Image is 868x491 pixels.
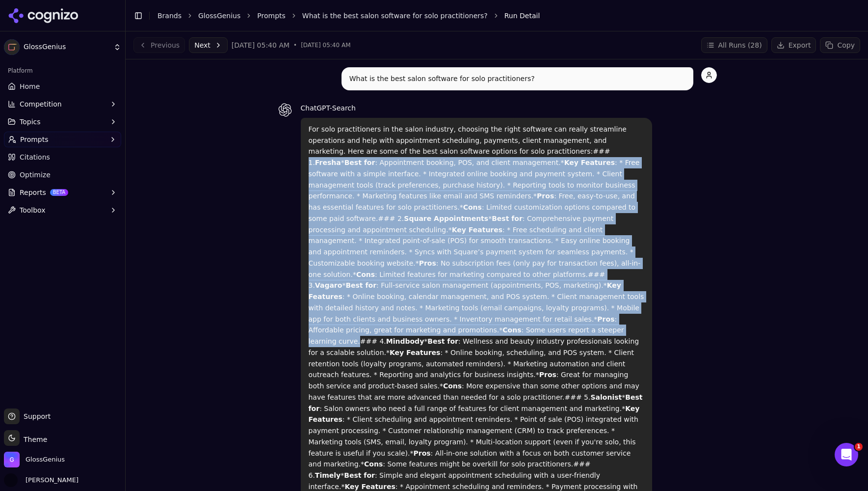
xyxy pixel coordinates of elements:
span: Run Detail [504,11,540,21]
span: [PERSON_NAME] [22,476,79,485]
strong: Cons [463,203,482,211]
span: Home [20,82,40,91]
strong: Cons [502,326,521,334]
strong: Best for [345,281,376,289]
span: Support [20,411,51,421]
a: Citations [4,149,121,165]
strong: Key Features [452,226,502,234]
span: Reports [20,188,46,197]
span: BETA [50,189,68,196]
strong: Cons [364,460,383,468]
button: Open user button [4,473,79,487]
strong: Mindbody [386,337,424,345]
button: Export [771,37,816,53]
iframe: Intercom live chat [835,443,858,466]
strong: Pros [537,192,554,200]
strong: Best for [309,393,643,412]
nav: breadcrumb [158,11,841,21]
span: GlossGenius [26,455,65,464]
button: Copy [820,37,860,53]
a: Prompts [257,11,286,21]
strong: Key Features [390,349,440,356]
a: What is the best salon software for solo practitioners? [302,11,488,21]
a: Brands [158,12,182,20]
div: Platform [4,63,121,79]
button: Toolbox [4,202,121,218]
a: Home [4,79,121,94]
button: Prompts [4,132,121,147]
span: Optimize [20,170,51,180]
span: Topics [20,117,41,127]
strong: Pros [419,259,436,267]
img: GlossGenius [4,452,20,467]
img: GlossGenius [4,39,20,55]
strong: Pros [597,315,614,323]
span: GlossGenius [24,43,109,52]
strong: Key Features [344,483,395,491]
span: ChatGPT-Search [301,104,356,112]
span: Toolbox [20,205,46,215]
button: ReportsBETA [4,185,121,200]
strong: Pros [413,449,430,457]
button: Next [189,37,228,53]
span: [DATE] 05:40 AM [301,41,350,49]
span: Theme [20,436,47,443]
a: Optimize [4,167,121,183]
strong: Cons [443,382,462,390]
strong: Fresha [315,159,341,166]
strong: Cons [356,271,375,278]
strong: Pros [539,371,556,379]
button: Open organization switcher [4,452,65,467]
p: What is the best salon software for solo practitioners? [349,73,685,84]
span: Citations [20,152,50,162]
strong: Salonist [590,393,622,401]
button: Topics [4,114,121,130]
strong: Best for [427,337,458,345]
span: 1 [855,443,863,451]
span: • [293,41,297,49]
button: All Runs (28) [701,37,767,53]
strong: Best for [492,215,523,222]
img: Lauren Guberman [4,473,18,487]
span: [DATE] 05:40 AM [232,40,289,50]
a: GlossGenius [198,11,240,21]
span: Competition [20,99,62,109]
strong: Timely [315,471,341,479]
strong: Square Appointments [404,215,488,222]
strong: Key Features [564,159,615,166]
strong: Best for [344,159,375,166]
span: Prompts [20,135,49,144]
strong: Best for [344,471,375,479]
strong: Vagaro [315,281,342,289]
button: Competition [4,96,121,112]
